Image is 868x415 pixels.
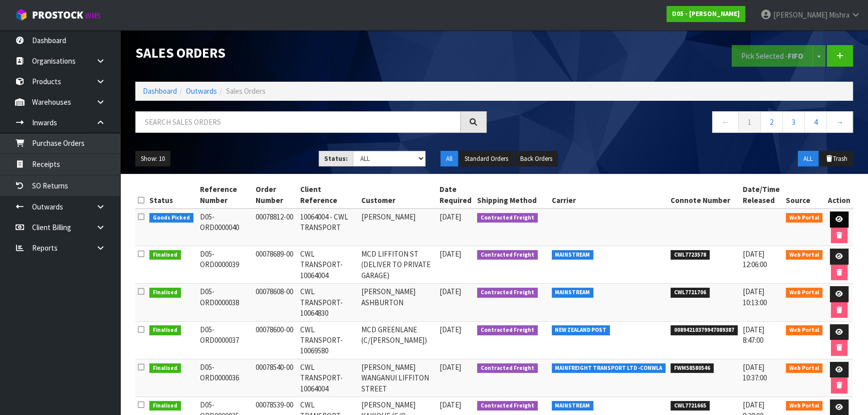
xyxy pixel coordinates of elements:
[253,209,298,246] td: 00078812-00
[671,325,738,335] span: 00894210379947089387
[440,362,461,372] span: [DATE]
[143,86,177,96] a: Dashboard
[477,250,538,260] span: Contracted Freight
[477,325,538,335] span: Contracted Freight
[825,181,853,209] th: Action
[740,181,783,209] th: Date/Time Released
[477,288,538,298] span: Contracted Freight
[149,288,181,298] span: Finalised
[502,111,853,136] nav: Page navigation
[253,181,298,209] th: Order Number
[773,10,827,20] span: [PERSON_NAME]
[515,151,558,167] button: Back Orders
[324,154,348,163] strong: Status:
[298,209,359,246] td: 10064004 - CWL TRANSPORT
[786,250,823,260] span: Web Portal
[475,181,549,209] th: Shipping Method
[477,401,538,411] span: Contracted Freight
[788,51,803,61] strong: FIFO
[359,284,437,321] td: [PERSON_NAME] ASHBURTON
[149,363,181,373] span: Finalised
[197,359,253,396] td: D05-ORD0000036
[798,151,818,167] button: ALL
[437,181,475,209] th: Date Required
[149,325,181,335] span: Finalised
[552,250,594,260] span: MAINSTREAM
[671,250,710,260] span: CWL7723578
[197,284,253,321] td: D05-ORD0000038
[786,213,823,223] span: Web Portal
[668,181,740,209] th: Connote Number
[459,151,514,167] button: Standard Orders
[135,45,487,60] h1: Sales Orders
[149,401,181,411] span: Finalised
[552,401,594,411] span: MAINSTREAM
[298,321,359,359] td: CWL TRANSPORT-10069580
[738,111,761,133] a: 1
[786,325,823,335] span: Web Portal
[186,86,217,96] a: Outwards
[147,181,197,209] th: Status
[359,321,437,359] td: MCD GREENLANE (C/[PERSON_NAME])
[149,250,181,260] span: Finalised
[477,213,538,223] span: Contracted Freight
[826,111,853,133] a: →
[440,212,461,222] span: [DATE]
[672,10,740,18] strong: D05 - [PERSON_NAME]
[253,321,298,359] td: 00078600-00
[149,213,193,223] span: Goods Picked
[743,362,767,382] span: [DATE] 10:37:00
[197,321,253,359] td: D05-ORD0000037
[85,11,101,21] small: WMS
[15,9,28,21] img: cube-alt.png
[298,246,359,284] td: CWL TRANSPORT-10064004
[786,363,823,373] span: Web Portal
[783,181,825,209] th: Source
[298,359,359,396] td: CWL TRANSPORT-10064004
[671,363,714,373] span: FWM58580546
[552,325,610,335] span: NEW ZEALAND POST
[440,287,461,296] span: [DATE]
[440,325,461,334] span: [DATE]
[477,363,538,373] span: Contracted Freight
[440,249,461,259] span: [DATE]
[359,246,437,284] td: MCD LIFFITON ST (DELIVER TO PRIVATE GARAGE)
[671,401,710,411] span: CWL7721665
[441,151,458,167] button: All
[253,246,298,284] td: 00078689-00
[253,359,298,396] td: 00078540-00
[667,6,745,22] a: D05 - [PERSON_NAME]
[804,111,827,133] a: 4
[197,181,253,209] th: Reference Number
[671,288,710,298] span: CWL7721706
[298,181,359,209] th: Client Reference
[359,209,437,246] td: [PERSON_NAME]
[786,401,823,411] span: Web Portal
[359,181,437,209] th: Customer
[743,249,767,269] span: [DATE] 12:06:00
[782,111,805,133] a: 3
[829,10,849,20] span: Mishra
[253,284,298,321] td: 00078608-00
[552,363,666,373] span: MAINFREIGHT TRANSPORT LTD -CONWLA
[743,325,764,345] span: [DATE] 8:47:00
[197,209,253,246] td: D05-ORD0000040
[732,45,813,67] button: Pick Selected -FIFO
[135,151,170,167] button: Show: 10
[743,287,767,307] span: [DATE] 10:13:00
[819,151,853,167] button: Trash
[440,400,461,409] span: [DATE]
[552,288,594,298] span: MAINSTREAM
[135,111,461,133] input: Search sales orders
[226,86,266,96] span: Sales Orders
[197,246,253,284] td: D05-ORD0000039
[298,284,359,321] td: CWL TRANSPORT-10064830
[712,111,739,133] a: ←
[786,288,823,298] span: Web Portal
[359,359,437,396] td: [PERSON_NAME] WANGANUI LIFFITON STREET
[549,181,669,209] th: Carrier
[760,111,783,133] a: 2
[32,9,83,22] span: ProStock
